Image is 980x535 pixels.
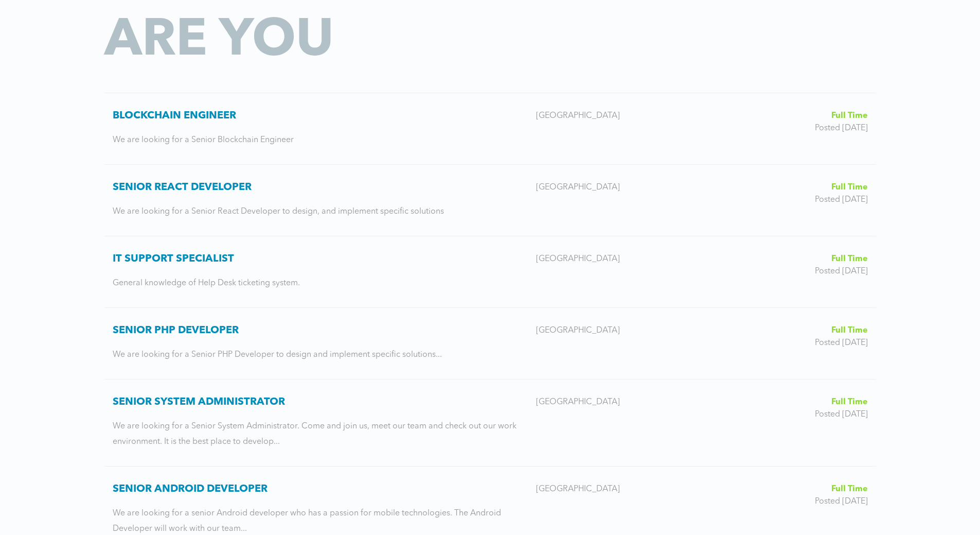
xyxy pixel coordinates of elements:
[113,253,528,265] h3: IT Support Specialist
[725,483,868,495] li: Full Time
[104,165,876,236] a: Senior React Developer We are looking for a ​Senior React Developer to design, and implement spec...
[528,181,717,194] div: [GEOGRAPHIC_DATA]
[528,324,717,337] div: [GEOGRAPHIC_DATA]
[725,253,868,265] li: Full Time
[113,351,442,359] span: We are looking for a Senior PHP Developer to design and implement specific solutions...
[113,208,444,216] span: We are looking for a ​Senior React Developer to design, and implement specific solutions
[815,497,868,506] time: Posted [DATE]
[815,410,868,419] time: Posted [DATE]
[815,339,868,347] time: Posted [DATE]
[725,324,868,337] li: Full Time
[528,396,717,408] div: [GEOGRAPHIC_DATA]
[104,379,876,466] a: Senior System Administrator We are looking for a Senior System Administrator. Come and join us, m...
[113,324,528,337] h3: Senior PHP Developer
[104,93,876,164] a: Blockchain Engineer We are looking for a Senior Blockchain Engineer [GEOGRAPHIC_DATA] Full Time P...
[815,196,868,204] time: Posted [DATE]
[725,396,868,408] li: Full Time
[528,253,717,265] div: [GEOGRAPHIC_DATA]
[104,308,876,379] a: Senior PHP Developer We are looking for a Senior PHP Developer to design and implement specific s...
[104,236,876,307] a: IT Support Specialist General knowledge of Help Desk ticketing system. [GEOGRAPHIC_DATA] Full Tim...
[528,483,717,495] div: [GEOGRAPHIC_DATA]
[725,110,868,122] li: Full Time
[113,136,294,144] span: We are looking for a Senior Blockchain Engineer
[113,422,516,446] span: We are looking for a Senior System Administrator. Come and join us, meet our team and check out o...
[113,509,501,533] span: We are looking for a senior Android developer who has a passion for mobile technologies. The Andr...
[528,110,717,122] div: [GEOGRAPHIC_DATA]
[113,396,528,408] h3: Senior System Administrator
[113,279,300,287] span: General knowledge of Help Desk ticketing system.
[815,267,868,275] time: Posted [DATE]
[113,181,528,194] h3: Senior React Developer
[725,181,868,194] li: Full Time
[113,483,528,495] h3: Senior Android Developer
[815,124,868,132] time: Posted [DATE]
[113,110,528,122] h3: Blockchain Engineer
